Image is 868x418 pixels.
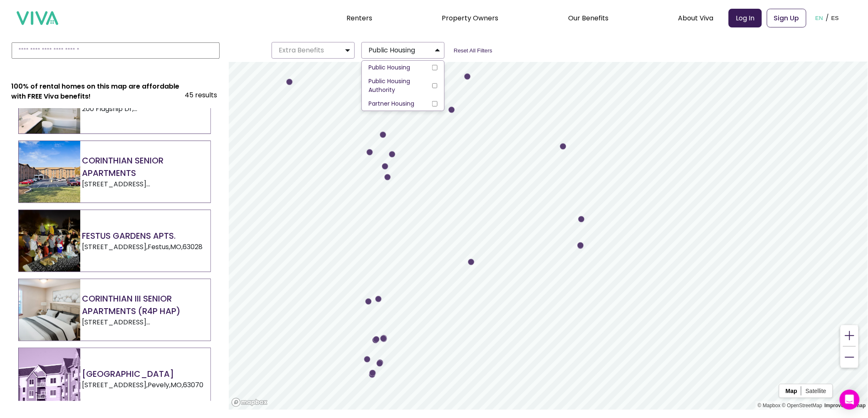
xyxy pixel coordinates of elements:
button: Extra Benefits [272,42,355,59]
div: Map marker [370,370,376,376]
div: Map marker [465,74,471,80]
a: FESTUS GARDENS APTS.FESTUS GARDENS APTS.[STREET_ADDRESS],Festus,MO,63028 [18,210,211,272]
a: OpenStreetMap [782,403,822,408]
div: Map marker [579,216,585,223]
button: ES [829,5,841,31]
img: PEVELY SQUARE [19,348,80,410]
button: Satellite [801,388,831,394]
div: Map marker [364,356,371,363]
p: Extra Benefits [275,45,324,55]
p: 200 Flagship Dr , [GEOGRAPHIC_DATA] , MO , 63019 [82,104,210,114]
h2: CORINTHIAN III SENIOR APARTMENTS (R4P HAP) [82,292,210,317]
div: Map marker [377,360,383,366]
a: Sign Up [767,9,806,27]
span: Partner Housing [368,99,414,108]
div: Map marker [468,259,475,265]
span: Public Housing Authority [368,77,432,94]
button: Map [781,388,801,394]
h2: FESTUS GARDENS APTS. [82,230,203,242]
a: PEVELY SQUARE[GEOGRAPHIC_DATA][STREET_ADDRESS],Pevely,MO,63070 [18,348,211,410]
div: About Viva [678,7,714,28]
div: Map marker [381,336,387,342]
div: Map marker [381,336,387,342]
h2: CORINTHIAN SENIOR APARTMENTS [82,154,210,179]
h3: 100% of rental homes on this map are affordable with FREE Viva benefits! [12,82,185,101]
div: Map marker [389,151,396,158]
span: Public Housing [368,63,410,72]
div: Map marker [382,163,388,170]
img: viva [17,11,58,25]
div: Map marker [377,361,383,367]
a: Renters [346,13,372,23]
img: Dropdown caret [434,45,441,55]
img: Zoom Out [843,351,856,364]
div: Map marker [578,242,584,249]
a: Mapbox [758,403,781,408]
img: Dropdown caret [344,45,351,55]
div: Map marker [376,296,382,302]
button: Public Housing [361,42,445,59]
a: CORINTHIAN III SENIOR APARTMENTS (R4P HAP)CORINTHIAN III SENIOR APARTMENTS (R4P HAP)[STREET_ADDRE... [18,279,211,341]
div: Map marker [369,372,376,378]
div: Map marker [373,337,379,344]
p: [STREET_ADDRESS][PERSON_NAME] , Saint Louis , MO , 63125 [82,179,210,189]
img: FESTUS GARDENS APTS. [19,210,80,272]
div: Map marker [449,107,455,113]
a: Improve this map [825,403,866,408]
p: [STREET_ADDRESS] , Pevely , MO , 63070 [82,380,204,390]
a: Mapbox homepage [231,398,268,407]
div: Map marker [381,335,387,341]
div: Map marker [578,243,584,249]
a: Property Owners [442,13,499,23]
div: Map marker [287,79,293,85]
input: Public Housing Authority [432,83,438,89]
img: CORINTHIAN III SENIOR APARTMENTS (R4P HAP) [19,279,80,341]
div: Map marker [367,149,373,156]
div: Map marker [560,143,566,150]
div: Map marker [380,132,386,138]
input: Public Housing [432,65,438,70]
div: Map marker [373,336,380,343]
button: EN [813,5,826,31]
div: Map marker [385,174,391,181]
img: Zoom In [843,329,856,342]
input: Partner Housing [432,101,438,106]
div: Map marker [366,299,372,305]
h2: [GEOGRAPHIC_DATA] [82,368,204,380]
a: CORINTHIAN SENIOR APARTMENTSCORINTHIAN SENIOR APARTMENTS[STREET_ADDRESS][PERSON_NAME],Saint Louis... [18,141,211,203]
p: [STREET_ADDRESS] , Festus , MO , 63028 [82,242,203,252]
a: Log In [729,9,762,27]
div: Public Housing [365,45,415,55]
span: 45 Results [185,90,218,100]
img: CORINTHIAN SENIOR APARTMENTS [19,141,80,203]
p: / [826,12,829,24]
div: Open Intercom Messenger [840,390,860,410]
button: Reset All Filters [451,47,495,54]
p: [STREET_ADDRESS][PERSON_NAME] , Saint Louis , MO , 63125 [82,317,210,327]
div: Our Benefits [568,7,608,28]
